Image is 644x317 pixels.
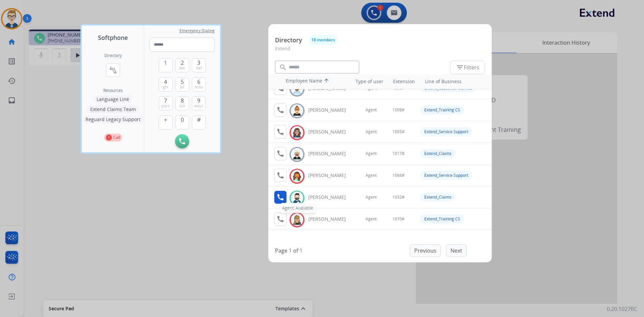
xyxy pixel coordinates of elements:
[308,194,353,201] div: [PERSON_NAME]
[175,115,189,129] button: 0
[175,77,189,92] button: 5jkl
[292,171,302,181] img: avatar
[420,149,455,158] div: Extend_Claims
[420,105,464,114] div: Extend_Training CS
[276,215,284,223] mat-icon: call
[282,74,343,89] th: Employee Name
[192,96,206,110] button: 9wxyz
[164,78,167,86] span: 4
[163,85,168,90] span: ghi
[456,63,464,71] mat-icon: filter_list
[196,65,202,71] span: def
[159,96,173,110] button: 7pqrs
[420,171,472,180] div: Extend_Service Support
[308,172,353,179] div: [PERSON_NAME]
[161,103,170,109] span: pqrs
[276,193,284,201] mat-icon: call
[275,247,287,255] p: Page
[192,58,206,72] button: 3def
[164,97,167,105] span: 7
[309,35,337,45] button: 18 members
[392,173,405,178] span: 1066#
[292,149,302,160] img: avatar
[276,128,284,136] mat-icon: call
[276,171,284,179] mat-icon: call
[197,59,200,67] span: 3
[366,173,377,178] span: Agent
[293,247,298,255] p: of
[175,96,189,110] button: 8tuv
[279,63,287,71] mat-icon: search
[308,107,353,113] div: [PERSON_NAME]
[82,115,144,123] button: Reguard Legacy Support
[366,195,377,200] span: Agent
[180,85,184,90] span: jkl
[420,127,472,136] div: Extend_Service Support
[192,115,206,129] button: #
[93,95,132,103] button: Language Line
[197,78,200,86] span: 6
[276,106,284,114] mat-icon: call
[366,151,377,156] span: Agent
[195,85,203,90] span: mno
[159,115,173,129] button: +
[322,77,330,86] mat-icon: arrow_upward
[392,195,405,200] span: 1052#
[308,150,353,157] div: [PERSON_NAME]
[104,134,122,142] button: 1Call
[366,107,377,113] span: Agent
[392,151,405,156] span: 1017#
[181,78,184,86] span: 5
[607,305,637,313] p: 0.20.1027RC
[420,193,455,202] div: Extend_Claims
[197,97,200,105] span: 9
[346,75,387,88] th: Type of user
[390,75,418,88] th: Extension
[87,105,139,113] button: Extend Claims Team
[103,88,123,93] span: Resources
[179,28,215,34] span: Emergency Dialing
[181,59,184,67] span: 2
[159,77,173,92] button: 4ghi
[159,58,173,72] button: 1
[456,63,479,71] span: Filters
[181,116,184,124] span: 0
[179,103,185,109] span: tuv
[276,150,284,158] mat-icon: call
[366,216,377,222] span: Agent
[164,116,167,124] span: +
[392,107,405,113] span: 1008#
[392,129,405,135] span: 1065#
[292,106,302,116] img: avatar
[104,53,122,58] h2: Directory
[192,77,206,92] button: 6mno
[194,103,203,109] span: wxyz
[181,97,184,105] span: 8
[392,216,405,222] span: 1070#
[109,66,117,74] mat-icon: connect_without_contact
[308,128,353,135] div: [PERSON_NAME]
[113,135,120,141] p: Call
[292,215,302,225] img: avatar
[280,203,316,213] div: Agent Available.
[366,129,377,135] span: Agent
[450,61,485,74] button: Filters
[292,193,302,203] img: avatar
[274,191,287,204] button: Agent Available.
[175,58,189,72] button: 2abc
[106,135,112,141] p: 1
[292,127,302,138] img: avatar
[422,75,488,88] th: Line of Business
[275,36,302,45] p: Directory
[98,33,128,42] span: Softphone
[308,216,353,222] div: [PERSON_NAME]
[275,45,485,57] p: Extend
[197,116,201,124] span: #
[179,138,185,144] img: call-button
[164,59,167,67] span: 1
[420,214,464,223] div: Extend_Training CS
[179,65,185,71] span: abc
